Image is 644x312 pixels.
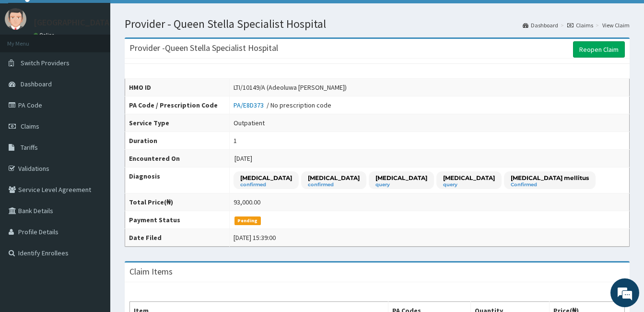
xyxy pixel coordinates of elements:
[129,267,173,276] h3: Claim Items
[234,136,237,145] div: 1
[234,83,347,92] div: LTI/10149/A (Adeoluwa [PERSON_NAME])
[21,143,38,152] span: Tariffs
[125,96,230,114] th: PA Code / Prescription Code
[234,233,276,242] div: [DATE] 15:39:00
[240,174,292,182] p: [MEDICAL_DATA]
[443,174,495,182] p: [MEDICAL_DATA]
[234,154,252,163] span: [DATE]
[125,229,230,247] th: Date Filed
[234,101,267,109] a: PA/E8D373
[511,174,589,182] p: [MEDICAL_DATA] mellitus
[234,216,261,225] span: Pending
[21,122,39,131] span: Claims
[125,193,230,211] th: Total Price(₦)
[234,100,331,110] div: / No prescription code
[125,79,230,96] th: HMO ID
[125,114,230,132] th: Service Type
[308,182,360,187] small: confirmed
[5,8,26,30] img: User Image
[34,18,113,27] p: [GEOGRAPHIC_DATA]
[125,132,230,150] th: Duration
[125,211,230,229] th: Payment Status
[129,44,278,52] h3: Provider - Queen Stella Specialist Hospital
[125,150,230,168] th: Encountered On
[573,41,625,58] a: Reopen Claim
[523,21,558,29] a: Dashboard
[511,182,589,187] small: Confirmed
[443,182,495,187] small: query
[125,168,230,193] th: Diagnosis
[240,182,292,187] small: confirmed
[21,80,52,88] span: Dashboard
[21,59,70,67] span: Switch Providers
[602,21,630,29] a: View Claim
[375,182,427,187] small: query
[375,174,427,182] p: [MEDICAL_DATA]
[234,197,260,207] div: 93,000.00
[34,32,57,38] a: Online
[308,174,360,182] p: [MEDICAL_DATA]
[125,18,630,30] h1: Provider - Queen Stella Specialist Hospital
[234,118,265,128] div: Outpatient
[567,21,593,29] a: Claims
